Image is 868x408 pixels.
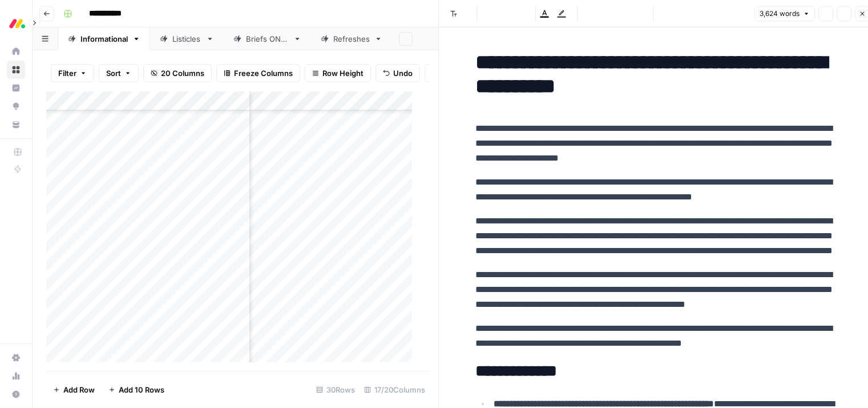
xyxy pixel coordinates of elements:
[7,42,25,61] a: Home
[7,13,27,34] img: Monday.com Logo
[99,64,139,82] button: Sort
[51,64,94,82] button: Filter
[7,97,25,115] a: Opportunities
[393,67,413,79] span: Undo
[322,67,364,79] span: Row Height
[58,27,150,50] a: Informational
[312,381,360,399] div: 30 Rows
[143,64,212,82] button: 20 Columns
[63,384,95,395] span: Add Row
[216,64,300,82] button: Freeze Columns
[246,33,289,45] div: Briefs ONLY
[760,9,800,19] span: 3,624 words
[102,381,171,399] button: Add 10 Rows
[7,367,25,385] a: Usage
[80,33,128,45] div: Informational
[234,67,293,79] span: Freeze Columns
[172,33,201,45] div: Listicles
[161,67,204,79] span: 20 Columns
[311,27,392,50] a: Refreshes
[7,385,25,403] button: Help + Support
[58,67,76,79] span: Filter
[150,27,224,50] a: Listicles
[7,115,25,134] a: Your Data
[754,6,815,21] button: 3,624 words
[305,64,371,82] button: Row Height
[46,381,102,399] button: Add Row
[7,61,25,79] a: Browse
[7,9,25,38] button: Workspace: Monday.com
[224,27,311,50] a: Briefs ONLY
[7,349,25,367] a: Settings
[333,33,370,45] div: Refreshes
[360,381,430,399] div: 17/20 Columns
[119,384,164,395] span: Add 10 Rows
[106,67,121,79] span: Sort
[376,64,420,82] button: Undo
[7,79,25,97] a: Insights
